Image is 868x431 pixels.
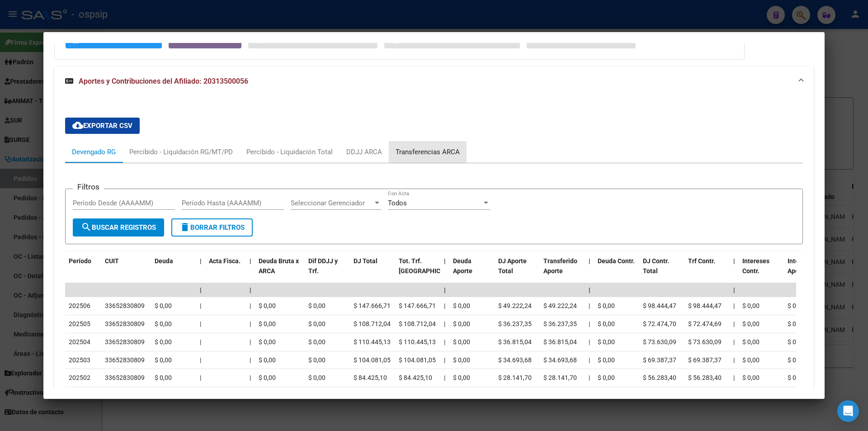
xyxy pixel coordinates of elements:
[742,356,759,364] span: $ 0,00
[453,338,470,346] span: $ 0,00
[73,218,164,237] button: Buscar Registros
[354,374,387,381] span: $ 84.425,10
[250,374,251,381] span: |
[399,302,436,309] span: $ 147.666,71
[543,302,577,309] span: $ 49.222,24
[733,286,735,294] span: |
[788,374,805,381] span: $ 0,00
[639,251,684,291] datatable-header-cell: DJ Contr. Total
[259,302,276,309] span: $ 0,00
[308,302,325,309] span: $ 0,00
[788,338,805,346] span: $ 0,00
[589,286,590,294] span: |
[354,338,391,346] span: $ 110.445,13
[105,355,145,365] div: 33652830809
[788,257,815,275] span: Intereses Aporte
[308,374,325,381] span: $ 0,00
[69,356,90,364] span: 202503
[589,374,590,381] span: |
[589,338,590,346] span: |
[69,302,90,309] span: 202506
[105,337,145,347] div: 33652830809
[69,374,90,381] span: 202502
[79,77,248,85] span: Aportes y Contribuciones del Afiliado: 20313500056
[733,257,735,265] span: |
[543,374,577,381] span: $ 28.141,70
[788,356,805,364] span: $ 0,00
[259,338,276,346] span: $ 0,00
[65,251,101,291] datatable-header-cell: Período
[643,320,676,327] span: $ 72.474,70
[205,251,246,291] datatable-header-cell: Acta Fisca.
[784,251,829,291] datatable-header-cell: Intereses Aporte
[399,338,436,346] span: $ 110.445,13
[444,374,445,381] span: |
[742,374,759,381] span: $ 0,00
[209,257,241,265] span: Acta Fisca.
[598,320,615,327] span: $ 0,00
[73,182,104,192] h3: Filtros
[200,286,202,294] span: |
[171,218,253,237] button: Borrar Filtros
[788,320,805,327] span: $ 0,00
[643,356,676,364] span: $ 69.387,37
[399,320,436,327] span: $ 108.712,04
[250,356,251,364] span: |
[350,251,395,291] datatable-header-cell: DJ Total
[643,338,676,346] span: $ 73.630,09
[540,251,585,291] datatable-header-cell: Transferido Aporte
[730,251,739,291] datatable-header-cell: |
[250,302,251,309] span: |
[105,257,119,265] span: CUIT
[346,147,382,157] div: DDJJ ARCA
[498,320,532,327] span: $ 36.237,35
[498,356,532,364] span: $ 34.693,68
[543,338,577,346] span: $ 36.815,04
[308,338,325,346] span: $ 0,00
[688,302,722,309] span: $ 98.444,47
[837,400,859,422] div: Open Intercom Messenger
[255,251,305,291] datatable-header-cell: Deuda Bruta x ARCA
[453,356,470,364] span: $ 0,00
[742,320,759,327] span: $ 0,00
[388,199,407,207] span: Todos
[594,251,639,291] datatable-header-cell: Deuda Contr.
[684,251,730,291] datatable-header-cell: Trf Contr.
[396,147,460,157] div: Transferencias ARCA
[72,147,116,157] div: Devengado RG
[308,356,325,364] span: $ 0,00
[498,302,532,309] span: $ 49.222,24
[598,374,615,381] span: $ 0,00
[354,320,391,327] span: $ 108.712,04
[589,257,590,265] span: |
[733,374,735,381] span: |
[81,222,92,232] mat-icon: search
[643,257,669,275] span: DJ Contr. Total
[598,257,635,265] span: Deuda Contr.
[598,338,615,346] span: $ 0,00
[291,199,373,207] span: Seleccionar Gerenciador
[453,257,472,275] span: Deuda Aporte
[129,147,233,157] div: Percibido - Liquidación RG/MT/PD
[354,257,377,265] span: DJ Total
[246,251,255,291] datatable-header-cell: |
[739,251,784,291] datatable-header-cell: Intereses Contr.
[200,356,201,364] span: |
[200,257,202,265] span: |
[105,319,145,329] div: 33652830809
[688,338,722,346] span: $ 73.630,09
[444,320,445,327] span: |
[151,251,196,291] datatable-header-cell: Deuda
[155,302,172,309] span: $ 0,00
[72,120,83,131] mat-icon: cloud_download
[200,302,201,309] span: |
[498,338,532,346] span: $ 36.815,04
[65,118,140,134] button: Exportar CSV
[250,320,251,327] span: |
[54,67,814,96] mat-expansion-panel-header: Aportes y Contribuciones del Afiliado: 20313500056
[259,257,299,275] span: Deuda Bruta x ARCA
[308,257,338,275] span: Dif DDJJ y Trf.
[688,374,722,381] span: $ 56.283,40
[643,302,676,309] span: $ 98.444,47
[598,302,615,309] span: $ 0,00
